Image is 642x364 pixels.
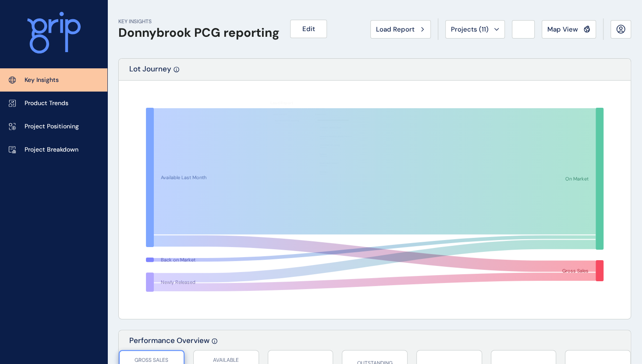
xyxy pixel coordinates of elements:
[290,20,327,38] button: Edit
[124,357,179,364] p: GROSS SALES
[25,122,79,131] p: Project Positioning
[25,145,78,154] p: Project Breakdown
[302,25,315,33] span: Edit
[129,64,171,80] p: Lot Journey
[25,99,68,108] p: Product Trends
[542,20,596,39] button: Map View
[118,25,280,40] h1: Donnybrook PCG reporting
[451,25,489,34] span: Projects ( 11 )
[198,357,254,364] p: AVAILABLE
[370,20,431,39] button: Load Report
[118,18,280,25] p: KEY INSIGHTS
[547,25,578,34] span: Map View
[376,25,415,34] span: Load Report
[445,20,505,39] button: Projects (11)
[25,76,59,85] p: Key Insights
